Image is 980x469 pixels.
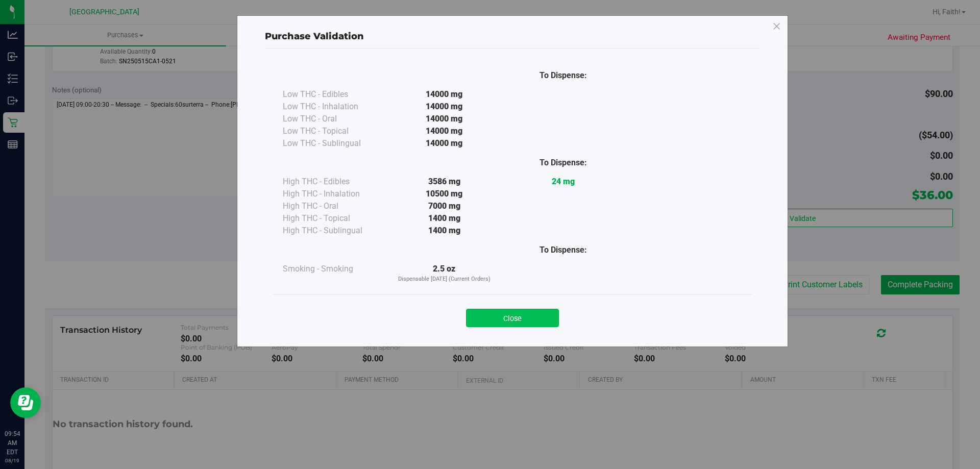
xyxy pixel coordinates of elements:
[385,200,504,212] div: 7000 mg
[283,176,385,188] div: High THC - Edibles
[10,387,41,418] iframe: Resource center
[283,88,385,101] div: Low THC - Edibles
[283,125,385,137] div: Low THC - Topical
[552,177,575,186] strong: 24 mg
[283,113,385,125] div: Low THC - Oral
[283,225,385,237] div: High THC - Sublingual
[504,157,623,169] div: To Dispense:
[385,113,504,125] div: 14000 mg
[466,309,559,327] button: Close
[385,275,504,284] p: Dispensable [DATE] (Current Orders)
[385,188,504,200] div: 10500 mg
[385,212,504,225] div: 1400 mg
[385,176,504,188] div: 3586 mg
[283,101,385,113] div: Low THC - Inhalation
[283,200,385,212] div: High THC - Oral
[504,69,623,82] div: To Dispense:
[385,88,504,101] div: 14000 mg
[283,212,385,225] div: High THC - Topical
[385,125,504,137] div: 14000 mg
[385,101,504,113] div: 14000 mg
[385,263,504,284] div: 2.5 oz
[265,31,364,42] span: Purchase Validation
[283,137,385,150] div: Low THC - Sublingual
[283,188,385,200] div: High THC - Inhalation
[504,244,623,256] div: To Dispense:
[385,137,504,150] div: 14000 mg
[385,225,504,237] div: 1400 mg
[283,263,385,275] div: Smoking - Smoking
